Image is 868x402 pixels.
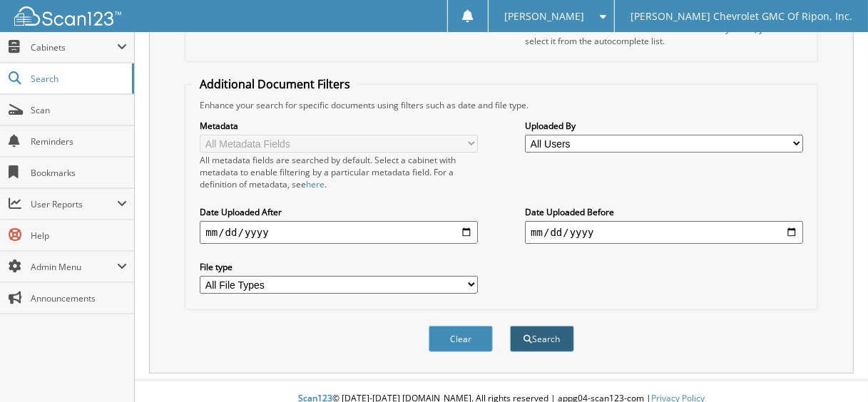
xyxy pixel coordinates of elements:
span: Cabinets [31,41,117,53]
img: scan123-logo-white.svg [14,6,121,26]
input: start [200,221,477,244]
span: Announcements [31,292,127,304]
label: Uploaded By [525,120,802,132]
a: here [306,178,325,190]
span: Reminders [31,135,127,148]
label: Date Uploaded Before [525,206,802,218]
label: File type [200,261,477,273]
span: [PERSON_NAME] [505,12,585,21]
span: Search [31,73,125,85]
span: Admin Menu [31,261,117,273]
label: Date Uploaded After [200,206,477,218]
div: Enhance your search for specific documents using filters such as date and file type. [193,99,810,111]
legend: Additional Document Filters [193,76,357,92]
label: Metadata [200,120,477,132]
span: [PERSON_NAME] Chevrolet GMC Of Ripon, Inc. [630,12,852,21]
div: All metadata fields are searched by default. Select a cabinet with metadata to enable filtering b... [200,154,477,190]
input: end [525,221,802,244]
span: User Reports [31,198,117,210]
span: Scan [31,104,127,116]
span: Help [31,230,127,242]
button: Search [510,326,574,352]
button: Clear [429,326,493,352]
span: Bookmarks [31,167,127,179]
